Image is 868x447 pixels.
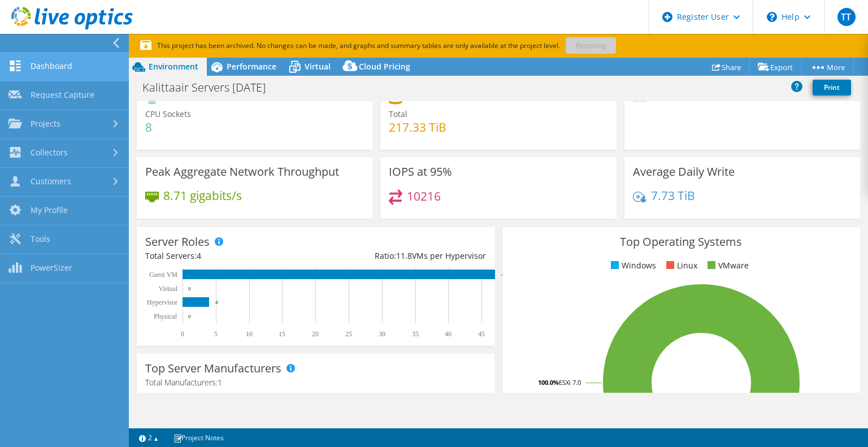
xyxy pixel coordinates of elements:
h3: Top Server Manufacturers [145,362,281,375]
text: 15 [279,330,285,338]
text: 45 [478,330,485,338]
h3: Server Roles [145,236,210,248]
text: Virtual [159,285,178,293]
h3: Peak Aggregate Network Throughput [145,166,339,178]
h4: Total Manufacturers: [145,376,486,389]
div: Total Servers: [145,250,315,262]
h4: 99 GHz [163,90,202,102]
span: CPU Sockets [145,109,191,119]
a: 2 [131,431,166,445]
h4: 8 [145,121,191,133]
p: This project has been archived. No changes can be made, and graphs and summary tables are only av... [140,40,694,52]
h4: 111.48 TiB [478,90,535,102]
div: Ratio: VMs per Hypervisor [315,250,485,262]
a: Share [704,58,750,76]
text: 25 [345,330,352,338]
a: Print [813,80,851,96]
h3: Average Daily Write [633,166,735,178]
span: Cloud Pricing [359,61,410,72]
span: 4 [197,250,201,261]
h4: 581.15 GiB [651,90,727,102]
text: 40 [445,330,452,338]
span: Performance [227,61,276,72]
h4: 4.49 TiB [740,90,792,102]
h3: Top Operating Systems [511,236,852,248]
text: 20 [312,330,319,338]
text: Physical [154,313,177,320]
span: Total [389,109,407,119]
h4: 217.33 TiB [389,121,446,133]
text: 35 [412,330,419,338]
span: 1 [218,377,222,388]
svg: \n [767,12,777,22]
a: More [801,58,854,76]
tspan: 100.0% [538,378,559,387]
h4: 7.73 TiB [651,189,695,202]
text: Guest VM [149,271,177,279]
span: TT [837,8,856,26]
text: 0 [181,330,184,338]
text: 0 [188,314,191,319]
text: 5 [214,330,218,338]
span: Virtual [305,61,331,72]
tspan: ESXi 7.0 [559,378,581,387]
text: 10 [246,330,253,338]
h1: Kalittaair Servers [DATE] [137,81,283,94]
text: Hypervisor [147,298,177,306]
text: 4 [215,300,218,305]
a: Project Notes [166,431,232,445]
h4: 8.71 gigabits/s [163,189,242,202]
h4: 176 [291,90,313,102]
a: Export [749,58,802,76]
li: Windows [608,259,656,272]
h3: IOPS at 95% [389,166,452,178]
h4: 105.85 TiB [407,90,465,102]
span: Environment [149,61,198,72]
h4: 369.60 GHz [215,90,278,102]
span: 11.8 [396,250,412,261]
li: VMware [705,259,749,272]
h4: 10216 [407,190,441,202]
text: 30 [379,330,385,338]
text: 0 [188,286,191,292]
li: Linux [663,259,697,272]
